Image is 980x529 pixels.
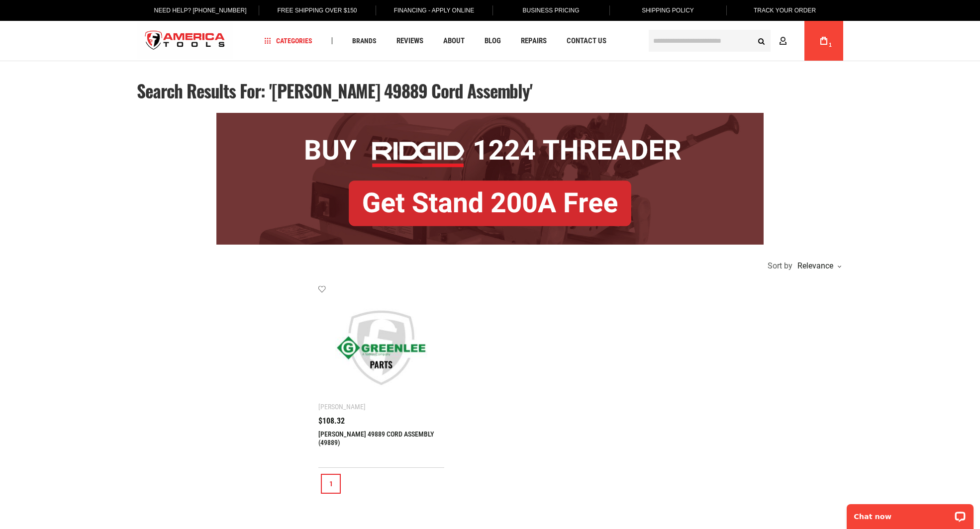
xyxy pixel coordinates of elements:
[768,262,792,270] span: Sort by
[396,37,423,45] span: Reviews
[439,34,469,48] a: About
[318,403,366,411] div: [PERSON_NAME]
[265,37,312,44] span: Categories
[137,22,233,60] a: store logo
[480,34,505,48] a: Blog
[137,22,233,60] img: America Tools
[752,31,771,50] button: Search
[318,417,345,425] span: $108.32
[443,37,465,45] span: About
[829,42,832,48] span: 1
[216,113,764,120] a: BOGO: Buy RIDGID® 1224 Threader, Get Stand 200A Free!
[392,34,428,48] a: Reviews
[642,7,694,14] span: Shipping Policy
[562,34,611,48] a: Contact Us
[485,37,501,45] span: Blog
[840,498,980,529] iframe: LiveChat chat widget
[321,474,341,494] a: 1
[137,78,532,103] span: Search results for: '[PERSON_NAME] 49889 cord assembly'
[516,34,551,48] a: Repairs
[328,295,434,401] img: Greenlee 49889 CORD ASSEMBLY (49889)
[260,34,317,48] a: Categories
[814,21,833,61] a: 1
[795,262,841,270] div: Relevance
[567,37,606,45] span: Contact Us
[216,113,764,245] img: BOGO: Buy RIDGID® 1224 Threader, Get Stand 200A Free!
[521,37,547,45] span: Repairs
[348,34,381,48] a: Brands
[352,37,377,44] span: Brands
[318,430,434,446] a: [PERSON_NAME] 49889 CORD ASSEMBLY (49889)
